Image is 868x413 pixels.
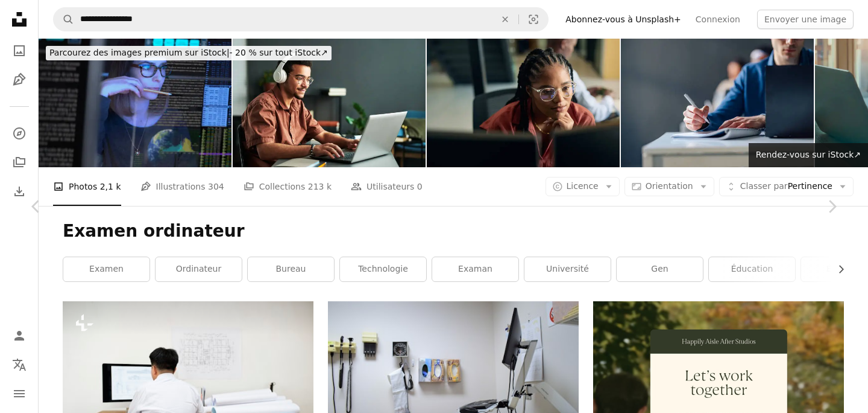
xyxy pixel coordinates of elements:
a: Parcourez des images premium sur iStock|- 20 % sur tout iStock↗ [39,39,339,68]
button: Menu [7,382,31,406]
span: 213 k [308,180,332,193]
a: Connexion [688,10,747,29]
a: ordinateur [156,257,242,281]
form: Rechercher des visuels sur tout le site [53,7,549,31]
a: Abonnez-vous à Unsplash+ [558,10,688,29]
span: 304 [208,180,224,193]
h1: Examen ordinateur [63,220,844,242]
button: Classer parPertinence [719,177,854,196]
a: université [524,257,611,281]
a: Suivant [796,149,868,264]
span: Classer par [740,181,788,191]
a: Homme d’affaires travaillant dans un bureau [63,380,313,391]
span: Licence [567,181,599,191]
span: Pertinence [740,181,832,193]
a: examan [432,257,518,281]
button: Orientation [624,177,714,196]
button: Langue [7,353,31,377]
img: Photo en gros plan d’un homme écrivant des notes dans un cahier pendant une conférence à l’univer... [621,39,814,167]
a: Collections 213 k [244,167,332,206]
a: Explorer [7,121,31,146]
span: Rendez-vous sur iStock ↗ [756,150,861,159]
a: Illustrations [7,68,31,92]
span: 0 [417,180,423,193]
a: éducation [709,257,795,281]
button: Envoyer une image [757,10,854,29]
a: examen [63,257,149,281]
img: Je regarde de près [39,39,231,167]
a: Utilisateurs 0 [351,167,423,206]
img: Young woman programmer focused on her work, coding on dual monitors in a modern office environment [427,39,620,167]
a: Connexion / S’inscrire [7,324,31,348]
button: Recherche de visuels [519,8,548,31]
a: Technologie [340,257,426,281]
button: faire défiler la liste vers la droite [830,257,844,281]
a: gen [617,257,703,281]
img: Jeune homme souriant au casque tapant sur le clavier d’un ordinateur portable [233,39,426,167]
a: Illustrations 304 [140,167,224,206]
span: Parcourez des images premium sur iStock | [49,48,230,57]
a: Rendez-vous sur iStock↗ [749,143,868,167]
a: Photos [7,39,31,63]
div: - 20 % sur tout iStock ↗ [46,46,332,60]
span: Orientation [646,181,693,191]
button: Rechercher sur Unsplash [54,8,74,31]
button: Effacer [492,8,518,31]
button: Licence [546,177,620,196]
a: bureau [248,257,334,281]
a: une pièce avec un bureau, un téléphone et d’autres objets sur le mur [328,372,579,383]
